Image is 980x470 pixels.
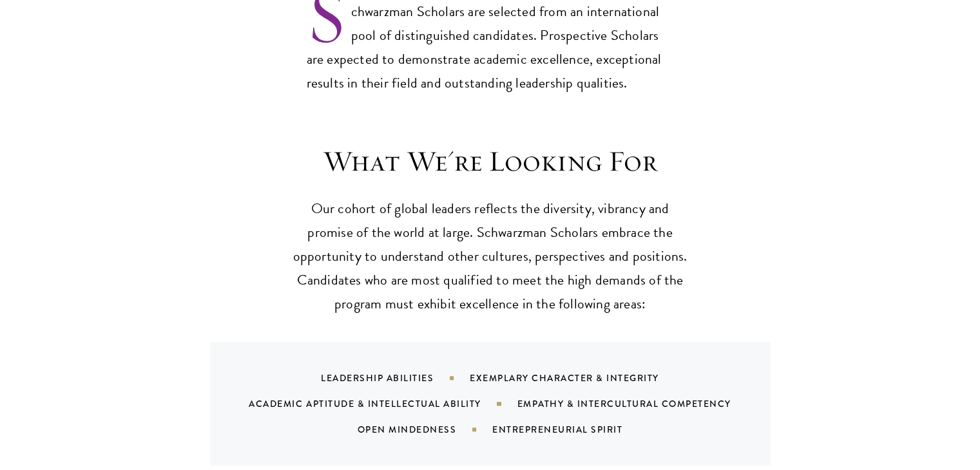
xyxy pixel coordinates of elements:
div: Academic Aptitude & Intellectual Ability [249,397,517,410]
p: Our cohort of global leaders reflects the diversity, vibrancy and promise of the world at large. ... [291,197,690,316]
div: Empathy & Intercultural Competency [517,397,764,410]
h3: What We're Looking For [291,144,690,180]
div: Exemplary Character & Integrity [470,371,691,384]
div: Leadership Abilities [321,371,470,384]
div: Open Mindedness [358,423,493,436]
div: Entrepreneurial Spirit [492,423,655,436]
